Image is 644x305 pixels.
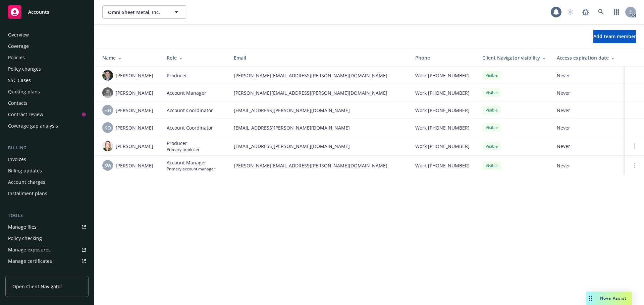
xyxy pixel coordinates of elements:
a: Policy checking [5,233,89,244]
span: [EMAIL_ADDRESS][PERSON_NAME][DOMAIN_NAME] [234,124,405,131]
div: Visible [482,88,501,97]
div: Policy changes [8,64,41,74]
span: Producer [167,140,200,147]
img: photo [102,141,113,151]
span: [PERSON_NAME] [116,124,153,131]
span: Never [557,72,620,79]
span: Work [PHONE_NUMBER] [415,143,470,150]
span: Account Coordinator [167,124,213,131]
span: Open Client Navigator [12,283,62,290]
div: Role [167,54,223,61]
a: SSC Cases [5,75,89,86]
a: Quoting plans [5,86,89,97]
span: [PERSON_NAME][EMAIL_ADDRESS][PERSON_NAME][DOMAIN_NAME] [234,162,405,169]
span: [PERSON_NAME] [116,143,153,150]
div: Access expiration date [557,54,620,61]
span: Work [PHONE_NUMBER] [415,124,470,131]
div: Visible [482,106,501,114]
div: Billing [5,145,89,151]
span: KO [104,124,111,131]
span: Nova Assist [600,295,627,301]
a: Contacts [5,98,89,108]
div: SSC Cases [8,75,31,86]
span: [PERSON_NAME] [116,107,153,114]
div: Policies [8,52,25,63]
button: Omni Sheet Metal, Inc. [102,5,186,19]
div: Billing updates [8,165,42,176]
a: Contract review [5,109,89,120]
img: photo [102,87,113,98]
span: [EMAIL_ADDRESS][PERSON_NAME][DOMAIN_NAME] [234,107,405,114]
div: Manage certificates [8,256,52,266]
a: Start snowing [563,5,577,19]
div: Name [102,54,156,61]
span: [PERSON_NAME][EMAIL_ADDRESS][PERSON_NAME][DOMAIN_NAME] [234,89,405,96]
a: Search [594,5,608,19]
div: Visible [482,142,501,150]
a: Manage exposures [5,244,89,255]
a: Manage files [5,222,89,232]
div: Drag to move [586,292,595,305]
span: Never [557,107,620,114]
span: [PERSON_NAME] [116,162,153,169]
div: Client Navigator visibility [482,54,546,61]
a: Report a Bug [579,5,592,19]
div: Policy checking [8,233,42,244]
div: Phone [415,54,472,61]
a: Installment plans [5,188,89,199]
a: Billing updates [5,165,89,176]
span: Account Manager [167,159,215,166]
div: Visible [482,161,501,170]
a: Invoices [5,154,89,165]
span: [EMAIL_ADDRESS][PERSON_NAME][DOMAIN_NAME] [234,143,405,150]
div: Visible [482,71,501,79]
div: Visible [482,123,501,132]
div: Contract review [8,109,43,120]
span: Primary account manager [167,166,215,172]
span: Account Coordinator [167,107,213,114]
a: Policy changes [5,64,89,74]
span: Never [557,124,620,131]
span: Never [557,89,620,96]
div: Account charges [8,177,45,187]
div: Contacts [8,98,28,108]
div: Invoices [8,154,26,165]
span: Omni Sheet Metal, Inc. [108,9,166,16]
span: Primary producer [167,147,200,152]
span: Work [PHONE_NUMBER] [415,89,470,96]
a: Coverage gap analysis [5,121,89,131]
div: Overview [8,29,29,40]
span: Producer [167,72,187,79]
img: photo [102,70,113,81]
div: Manage claims [8,267,42,278]
a: Policies [5,52,89,63]
a: Manage certificates [5,256,89,266]
div: Manage files [8,222,37,232]
div: Tools [5,212,89,219]
span: Work [PHONE_NUMBER] [415,162,470,169]
span: Account Manager [167,89,206,96]
span: Work [PHONE_NUMBER] [415,72,470,79]
span: [PERSON_NAME][EMAIL_ADDRESS][PERSON_NAME][DOMAIN_NAME] [234,72,405,79]
div: Quoting plans [8,86,40,97]
span: Never [557,162,620,169]
a: Switch app [610,5,623,19]
a: Overview [5,29,89,40]
button: Nova Assist [586,292,632,305]
a: Manage claims [5,267,89,278]
span: SW [104,162,111,169]
span: Work [PHONE_NUMBER] [415,107,470,114]
div: Email [234,54,405,61]
button: Add team member [593,30,636,43]
span: [PERSON_NAME] [116,72,153,79]
div: Installment plans [8,188,47,199]
div: Coverage [8,41,29,52]
span: HB [104,107,111,114]
div: Manage exposures [8,244,51,255]
a: Coverage [5,41,89,52]
span: Add team member [593,33,636,40]
span: Accounts [28,9,49,15]
span: Never [557,143,620,150]
a: Accounts [5,3,89,21]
